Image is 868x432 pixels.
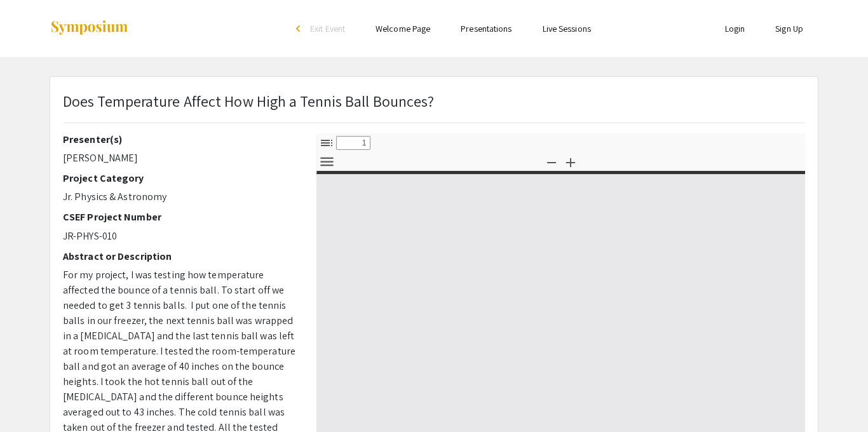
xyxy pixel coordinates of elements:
a: Sign Up [775,23,803,34]
h2: Abstract or Description [63,250,297,262]
p: Jr. Physics & Astronomy [63,189,297,205]
p: Does Temperature Affect How High a Tennis Ball Bounces? [63,90,435,112]
h2: CSEF Project Number [63,211,297,223]
button: Zoom Out [541,152,562,171]
button: Toggle Sidebar [316,133,337,152]
p: [PERSON_NAME] [63,151,297,166]
button: Tools [316,152,337,171]
button: Zoom In [560,152,581,171]
p: JR-PHYS-010 [63,229,297,244]
h2: Presenter(s) [63,133,297,145]
span: Exit Event [310,23,345,34]
input: Page [336,136,370,150]
a: Welcome Page [376,23,430,34]
a: Presentations [461,23,512,34]
img: Symposium by ForagerOne [50,20,129,37]
a: Live Sessions [543,23,591,34]
h2: Project Category [63,172,297,184]
div: arrow_back_ios [296,25,304,32]
a: Login [725,23,745,34]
